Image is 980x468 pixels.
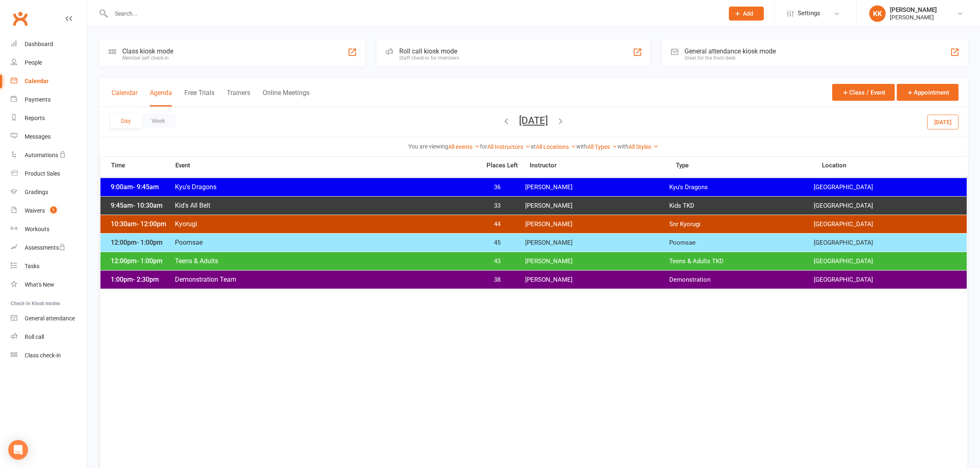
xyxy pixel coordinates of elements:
[112,89,137,107] button: Calendar
[670,239,814,247] span: Poomsae
[11,276,87,294] a: What's New
[133,276,159,283] span: - 2:30pm
[11,239,87,257] a: Assessments
[11,346,87,365] a: Class kiosk mode
[227,89,250,107] button: Trainers
[890,6,937,14] div: [PERSON_NAME]
[525,257,670,265] span: [PERSON_NAME]
[137,239,163,246] span: - 1:00pm
[822,162,968,169] span: Location
[109,239,175,246] span: 12:00pm
[476,276,519,284] span: 38
[137,220,166,228] span: - 12:00pm
[11,109,87,127] a: Reports
[11,72,87,90] a: Calendar
[670,257,814,265] span: Teens & Adults TKD
[11,35,87,53] a: Dashboard
[263,89,310,107] button: Online Meetings
[531,143,536,150] strong: at
[175,276,476,283] span: Demonstration Team
[399,55,459,61] div: Staff check-in for members
[684,55,776,61] div: Great for the front desk
[25,59,42,66] div: People
[11,53,87,72] a: People
[11,328,87,346] a: Roll call
[122,55,173,61] div: Member self check-in
[530,162,676,169] span: Instructor
[10,8,30,29] a: Clubworx
[8,440,28,460] div: Open Intercom Messenger
[399,47,459,55] div: Roll call kiosk mode
[743,10,754,17] span: Add
[175,257,476,265] span: Teens & Adults
[25,226,49,232] div: Workouts
[175,239,476,246] span: Poomsae
[897,84,959,101] button: Appointment
[11,146,87,164] a: Automations
[137,257,163,265] span: - 1:00pm
[25,152,58,158] div: Automations
[488,144,531,150] a: All Instructors
[109,257,175,265] span: 12:00pm
[814,220,959,228] span: [GEOGRAPHIC_DATA]
[109,202,175,209] span: 9:45am
[676,162,822,169] span: Type
[25,334,44,340] div: Roll call
[11,183,87,202] a: Gradings
[476,239,519,247] span: 45
[670,220,814,228] span: Snr Kyorugi
[141,114,175,128] button: Week
[476,202,519,210] span: 33
[525,183,670,191] span: [PERSON_NAME]
[670,202,814,210] span: Kids TKD
[109,183,175,191] span: 9:00am
[25,244,65,251] div: Assessments
[133,202,163,209] span: - 10:30am
[409,143,449,150] strong: You are viewing
[175,183,476,191] span: Kyu's Dragons
[481,162,524,169] span: Places Left
[25,96,51,103] div: Payments
[476,257,519,265] span: 43
[11,202,87,220] a: Waivers 1
[25,263,40,269] div: Tasks
[536,144,577,150] a: All Locations
[629,144,659,150] a: All Styles
[50,206,57,213] span: 1
[670,183,814,191] span: Kyu's Dragons
[814,183,959,191] span: [GEOGRAPHIC_DATA]
[814,239,959,247] span: [GEOGRAPHIC_DATA]
[525,276,670,284] span: [PERSON_NAME]
[11,90,87,109] a: Payments
[814,202,959,210] span: [GEOGRAPHIC_DATA]
[25,41,53,47] div: Dashboard
[25,115,45,121] div: Reports
[11,309,87,328] a: General attendance kiosk mode
[577,143,588,150] strong: with
[684,47,776,55] div: General attendance kiosk mode
[519,115,548,126] button: [DATE]
[480,143,488,150] strong: for
[798,4,820,23] span: Settings
[832,84,895,101] button: Class / Event
[122,47,173,55] div: Class kiosk mode
[150,89,172,107] button: Agenda
[25,352,61,359] div: Class check-in
[869,5,886,22] div: KK
[184,89,214,107] button: Free Trials
[109,162,175,171] span: Time
[109,8,718,19] input: Search...
[814,257,959,265] span: [GEOGRAPHIC_DATA]
[109,220,175,228] span: 10:30am
[618,143,629,150] strong: with
[175,162,481,169] span: Event
[670,276,814,284] span: Demonstration
[109,276,175,283] span: 1:00pm
[25,170,60,177] div: Product Sales
[449,144,480,150] a: All events
[525,220,670,228] span: [PERSON_NAME]
[476,220,519,228] span: 44
[525,202,670,210] span: [PERSON_NAME]
[25,133,51,140] div: Messages
[814,276,959,284] span: [GEOGRAPHIC_DATA]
